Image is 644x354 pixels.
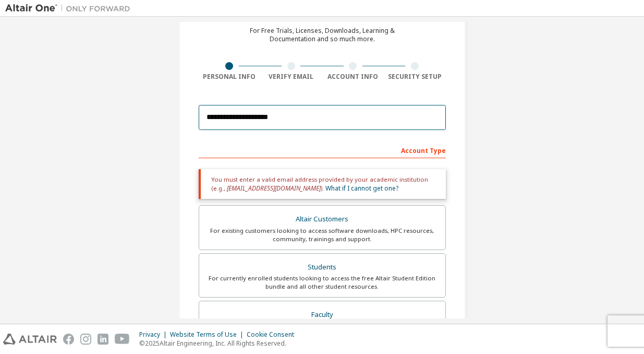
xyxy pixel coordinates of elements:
span: [EMAIL_ADDRESS][DOMAIN_NAME] [227,184,321,193]
img: altair_logo.svg [3,334,57,345]
img: youtube.svg [115,334,130,345]
div: For Free Trials, Licenses, Downloads, Learning & Documentation and so much more. [250,27,395,43]
div: Altair Customers [205,212,439,227]
div: Website Terms of Use [170,331,247,339]
div: Cookie Consent [247,331,300,339]
div: Privacy [139,331,170,339]
img: facebook.svg [63,334,74,345]
div: For currently enrolled students looking to access the free Altair Student Edition bundle and all ... [205,274,439,291]
div: Security Setup [384,73,446,81]
img: linkedin.svg [98,334,108,345]
a: What if I cannot get one? [325,184,398,193]
div: Students [205,260,439,275]
div: You must enter a valid email address provided by your academic institution (e.g., ). [199,169,446,199]
div: Faculty [205,308,439,322]
div: Personal Info [199,73,261,81]
div: Account Info [322,73,384,81]
div: Account Type [199,141,446,158]
p: © 2025 Altair Engineering, Inc. All Rights Reserved. [139,339,300,348]
img: Altair One [5,3,136,14]
div: For existing customers looking to access software downloads, HPC resources, community, trainings ... [205,227,439,243]
div: Verify Email [260,73,322,81]
img: instagram.svg [80,334,91,345]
